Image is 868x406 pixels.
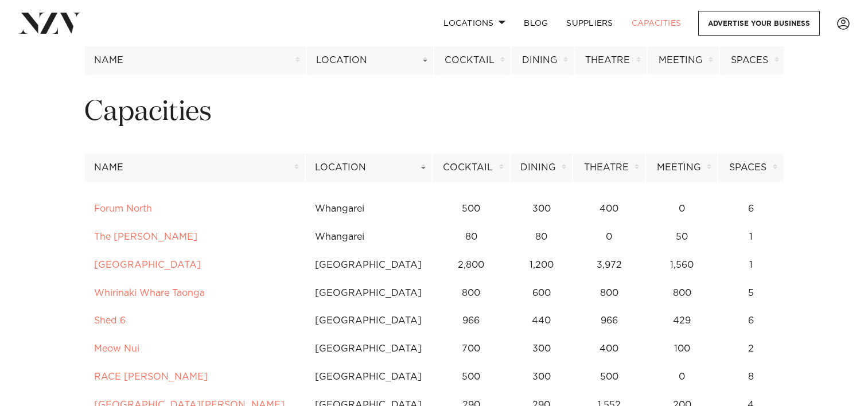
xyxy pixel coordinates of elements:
a: SUPPLIERS [557,11,622,36]
a: The [PERSON_NAME] [94,232,197,241]
td: 966 [573,307,645,335]
a: BLOG [515,11,557,36]
td: 80 [433,223,510,251]
th: Location: activate to sort column ascending [305,154,432,182]
th: Spaces: activate to sort column ascending [719,46,785,75]
a: Forum North [94,204,152,213]
td: 300 [510,335,573,363]
td: 100 [645,335,718,363]
td: 500 [573,363,645,391]
th: Dining: activate to sort column ascending [511,46,574,75]
td: 6 [718,195,784,223]
td: 1,560 [645,251,718,279]
td: 1 [718,223,784,251]
th: Theatre: activate to sort column ascending [574,46,647,75]
td: 600 [510,279,573,307]
td: 2 [718,335,784,363]
th: Dining: activate to sort column ascending [510,154,573,182]
td: 0 [645,195,718,223]
td: 8 [718,363,784,391]
td: 800 [433,279,510,307]
td: 800 [573,279,645,307]
td: Whangarei [305,195,433,223]
td: 400 [573,335,645,363]
td: [GEOGRAPHIC_DATA] [305,363,433,391]
a: Locations [434,11,515,36]
td: 500 [433,195,510,223]
th: Cocktail: activate to sort column ascending [434,46,511,75]
td: 1 [718,251,784,279]
td: Whangarei [305,223,433,251]
td: 966 [433,307,510,335]
a: Meow Nui [94,344,139,353]
td: 0 [573,223,645,251]
td: 400 [573,195,645,223]
a: RACE [PERSON_NAME] [94,372,208,381]
td: 300 [510,195,573,223]
td: 80 [510,223,573,251]
a: [GEOGRAPHIC_DATA] [94,260,201,270]
td: 50 [645,223,718,251]
a: Shed 6 [94,316,126,325]
td: [GEOGRAPHIC_DATA] [305,251,433,279]
td: 0 [645,363,718,391]
th: Spaces: activate to sort column ascending [718,154,783,182]
td: [GEOGRAPHIC_DATA] [305,279,433,307]
td: 5 [718,279,784,307]
td: 500 [433,363,510,391]
a: Advertise your business [698,11,820,36]
td: 1,200 [510,251,573,279]
th: Meeting: activate to sort column ascending [647,46,719,75]
img: nzv-logo.png [18,13,81,33]
th: Name: activate to sort column ascending [84,154,305,182]
th: Cocktail: activate to sort column ascending [432,154,509,182]
th: Meeting: activate to sort column ascending [645,154,718,182]
th: Theatre: activate to sort column ascending [573,154,645,182]
a: Whirinaki Whare Taonga [94,288,205,298]
td: 429 [645,307,718,335]
td: 700 [433,335,510,363]
td: 3,972 [573,251,645,279]
th: Location: activate to sort column ascending [306,46,434,75]
a: Capacities [622,11,691,36]
h1: Capacities [84,95,784,131]
td: 800 [645,279,718,307]
td: [GEOGRAPHIC_DATA] [305,335,433,363]
td: [GEOGRAPHIC_DATA] [305,307,433,335]
td: 300 [510,363,573,391]
td: 6 [718,307,784,335]
td: 440 [510,307,573,335]
td: 2,800 [433,251,510,279]
th: Name: activate to sort column ascending [84,46,306,75]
